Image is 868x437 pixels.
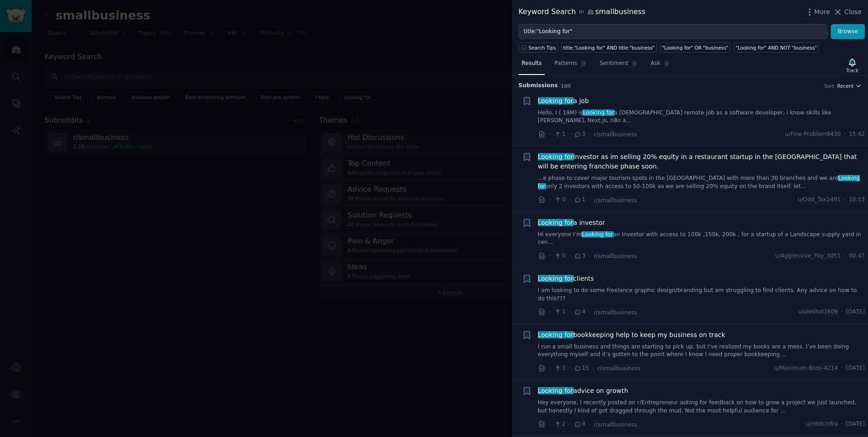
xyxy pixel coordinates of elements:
span: · [549,308,551,317]
span: · [841,308,843,316]
span: 1 [554,130,565,139]
span: · [569,308,571,317]
a: I am looking to do some freelance graphic design/branding but am struggling to find clients. Any ... [538,287,865,303]
span: bookkeeping help to keep my business on track [538,330,725,340]
span: Recent [837,83,853,89]
a: ...e phase to cover major tourism spots in the [GEOGRAPHIC_DATA] with more than 30 branches and w... [538,174,865,190]
span: Close [844,7,862,17]
span: · [589,129,591,139]
span: Patterns [554,60,577,68]
span: More [814,7,830,17]
span: Looking for [538,175,860,189]
span: 0 [554,252,565,260]
a: Looking forclients [538,274,594,283]
button: Browse [831,24,865,40]
span: Search Tips [528,45,556,51]
span: Looking for [537,331,574,338]
span: · [841,364,843,372]
span: · [549,195,551,205]
a: Looking fora job [538,96,589,106]
a: Looking fora investor [538,218,605,228]
span: · [569,420,571,429]
span: 15 [574,364,589,372]
a: Sentiment [597,56,641,75]
span: r/smallbusiness [594,309,637,316]
span: · [589,195,591,205]
a: Looking forinvestor as im selling 20% equity in a restaurant startup in the [GEOGRAPHIC_DATA] tha... [538,152,865,171]
div: "Looking for" OR "business" [662,45,728,51]
span: a investor [538,218,605,228]
a: title:"Looking for" AND title:"business" [561,42,657,53]
a: Hi everyone I’mLooking foran Investor with access to 100k ,150k, 200k , for a startup of a Landsc... [538,231,865,247]
span: investor as im selling 20% equity in a restaurant startup in the [GEOGRAPHIC_DATA] that will be e... [538,152,865,171]
a: Looking forbookkeeping help to keep my business on track [538,330,725,340]
span: 10:13 [849,196,865,204]
span: u/alexhol1609 [798,308,838,316]
span: · [592,363,594,373]
span: Looking for [537,219,574,226]
span: · [569,129,571,139]
span: Looking for [537,387,574,394]
button: Recent [837,83,862,89]
span: Submission s [518,82,558,90]
span: · [589,251,591,261]
span: 3 [554,364,565,372]
span: u/Odd_Tax1491 [798,196,841,204]
span: Ask [651,60,661,68]
span: 2 [554,420,565,428]
span: · [844,196,846,204]
span: Looking for [581,231,614,238]
a: Hey everyone, I recently posted on r/Entrepreneur asking for feedback on how to grow a project we... [538,399,865,415]
span: · [844,130,846,139]
span: a job [538,96,589,106]
a: "Looking for" AND NOT "business" [734,42,819,53]
div: Keyword Search smallbusiness [518,6,646,18]
span: 4 [574,308,585,316]
span: · [569,363,571,373]
span: advice on growth [538,386,628,396]
div: Sort [824,83,834,89]
a: Ask [647,56,673,75]
span: 1 [554,308,565,316]
span: Looking for [537,153,574,160]
a: Patterns [551,56,590,75]
span: 0 [554,196,565,204]
span: u/mtdcinfra [805,420,838,428]
a: I run a small business and things are starting to pick up, but I’ve realized my books are a mess.... [538,343,865,359]
span: Results [522,60,542,68]
span: r/smallbusiness [594,422,637,428]
button: Close [833,7,862,17]
span: · [841,420,843,428]
span: u/Maximum-Boss-4214 [774,364,838,372]
span: [DATE] [846,308,865,316]
span: 1 [574,196,585,204]
span: in [579,8,584,16]
span: r/smallbusiness [594,197,637,204]
button: Search Tips [518,42,558,53]
span: · [569,251,571,261]
div: "Looking for" AND NOT "business" [735,45,817,51]
span: r/smallbusiness [594,131,637,138]
a: Hello, I ( 19M) isLooking fora [DEMOGRAPHIC_DATA] remote job as a software developer, i know skil... [538,109,865,125]
span: r/smallbusiness [597,365,641,372]
a: Looking foradvice on growth [538,386,628,396]
input: Try a keyword related to your business [518,24,828,40]
span: Looking for [537,97,574,104]
button: More [805,7,830,17]
span: · [589,420,591,429]
span: Looking for [537,275,574,282]
span: u/Aggressive_Pay_3051 [775,252,841,260]
span: · [549,129,551,139]
span: · [844,252,846,260]
div: Track [846,67,858,74]
span: 8 [574,420,585,428]
span: · [549,420,551,429]
span: 3 [574,130,585,139]
span: u/Fine-Problem9430 [785,130,840,139]
span: r/smallbusiness [594,253,637,259]
span: 15:42 [849,130,865,139]
span: 3 [574,252,585,260]
a: Results [518,56,545,75]
span: Sentiment [600,60,628,68]
span: · [589,308,591,317]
